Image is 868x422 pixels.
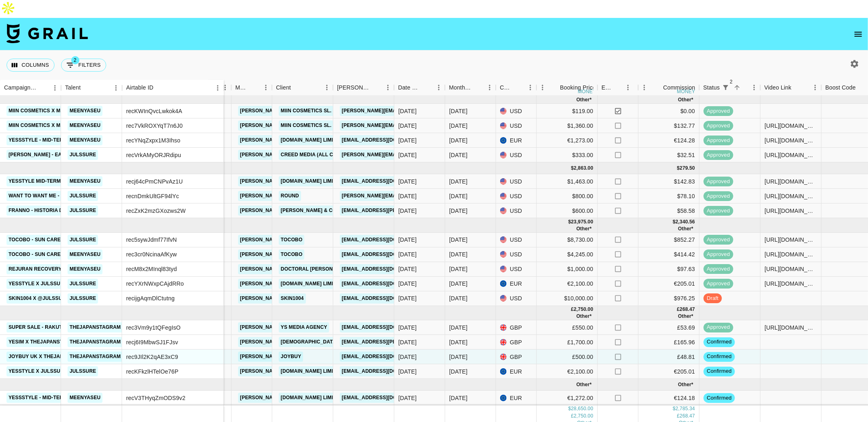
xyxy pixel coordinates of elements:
div: Grail Platform ID [129,80,231,96]
a: julssure [68,293,98,304]
a: Yesstyle Mid-Term (May/June/July/November) [7,176,137,186]
div: GBP [496,320,537,335]
div: $976.25 [638,291,700,306]
div: 279.50 [680,165,695,172]
a: [PERSON_NAME][EMAIL_ADDRESS][PERSON_NAME][DOMAIN_NAME] [238,235,413,245]
div: USD [496,262,537,277]
span: confirmed [704,353,735,361]
a: [PERSON_NAME][EMAIL_ADDRESS][PERSON_NAME][DOMAIN_NAME] [238,249,413,260]
button: Sort [472,82,483,93]
button: Sort [791,82,803,93]
a: [EMAIL_ADDRESS][DOMAIN_NAME] [340,293,431,304]
a: [PERSON_NAME][EMAIL_ADDRESS][PERSON_NAME][DOMAIN_NAME] [238,264,413,274]
button: Sort [248,82,260,93]
div: $852.27 [638,233,700,247]
button: Menu [638,81,650,94]
div: $414.42 [638,247,700,262]
a: Round [279,191,301,201]
div: recKFkzlHTelOe76P [126,367,179,376]
a: Yesstyle x Julssure - SEPTIEMBRE 2025 [7,366,119,376]
div: £53.69 [638,320,700,335]
div: Jun '25 [449,122,468,130]
div: £48.81 [638,350,700,364]
button: Sort [153,82,165,94]
div: £1,700.00 [537,335,598,350]
div: recYXrNWxpCAjdRRo [126,280,184,288]
div: 2,340.56 [676,219,695,225]
div: £ [571,306,574,313]
button: Menu [110,82,122,94]
div: £165.96 [638,335,700,350]
div: €1,272.00 [537,391,598,405]
div: $119.00 [537,104,598,118]
div: https://www.youtube.com/watch?v=OxokWu1dKuU&t=391s [765,122,817,130]
div: EUR [496,364,537,379]
button: Menu [321,81,333,94]
div: $10,000.00 [537,291,598,306]
div: Talent [65,80,81,96]
div: $ [571,165,574,172]
div: Month Due [445,80,496,96]
div: Talent [61,80,122,96]
span: 2 [71,56,79,64]
div: USD [496,118,537,133]
button: Sort [81,82,92,94]
div: USD [496,247,537,262]
a: [PERSON_NAME][EMAIL_ADDRESS][PERSON_NAME][DOMAIN_NAME] [238,135,413,145]
div: £500.00 [537,350,598,364]
a: MIIN COSMETICS SL. [279,106,334,116]
div: €205.01 [638,364,700,379]
div: rec9JIl2K2qAE3xC9 [126,353,178,361]
span: € 205.01 [678,313,693,319]
div: https://www.tiktok.com/@julssure/photo/7528067243196828935 [765,207,817,215]
a: [PERSON_NAME][EMAIL_ADDRESS][PERSON_NAME][DOMAIN_NAME] [238,106,413,116]
div: Jun '25 [449,107,468,115]
span: approved [704,280,733,288]
div: https://www.instagram.com/p/DK74LnFIuKD/ [765,151,817,159]
a: [PERSON_NAME][EMAIL_ADDRESS][DOMAIN_NAME] [340,120,472,131]
span: confirmed [704,338,735,346]
button: Menu [748,81,760,94]
div: recZxK2mzGXozws2W [126,207,186,215]
div: £550.00 [537,320,598,335]
a: Miin Cosmetics x Meenyaseu (First collaboration) - EXPENSE [7,106,181,116]
button: Menu [483,81,496,94]
a: TOCOBO [279,249,304,260]
a: [PERSON_NAME][EMAIL_ADDRESS][PERSON_NAME][DOMAIN_NAME] [238,279,413,289]
div: 15/5/2025 [398,107,417,115]
div: Expenses: Remove Commission? [597,80,638,96]
div: 17/7/2025 [398,207,417,215]
button: Sort [291,82,302,93]
a: [PERSON_NAME][EMAIL_ADDRESS][PERSON_NAME][DOMAIN_NAME] [238,322,413,332]
span: confirmed [704,367,735,375]
a: julssure [68,206,98,216]
button: Menu [433,81,445,94]
button: Menu [809,81,821,94]
a: YessStyle - Mid-Term - JUNE [7,135,87,145]
a: [EMAIL_ADDRESS][DOMAIN_NAME] [340,279,431,289]
a: [EMAIL_ADDRESS][DOMAIN_NAME] [340,264,431,274]
div: recj64cPmCNPvAz1U [126,177,183,186]
button: Sort [421,82,433,93]
div: Aug '25 [449,294,468,302]
a: TOCOBO - Sun Care Press Kit campaign [7,249,119,260]
div: $97.63 [638,262,700,277]
div: EUR [496,133,537,148]
a: [EMAIL_ADDRESS][DOMAIN_NAME] [340,176,431,186]
span: approved [704,236,733,244]
div: 4/7/2025 [398,236,417,244]
img: Grail Talent [7,24,88,43]
div: Status [703,80,720,96]
button: Sort [513,82,524,93]
span: € 1,273.00 [576,97,592,103]
span: approved [704,151,733,159]
div: Sep '25 [449,338,468,346]
div: Manager [231,80,272,96]
div: 25/6/2025 [398,294,417,302]
div: $32.51 [638,148,700,162]
div: $142.83 [638,174,700,189]
div: Boost Code [825,80,856,96]
a: [DOMAIN_NAME] LIMITED [279,366,345,376]
span: approved [704,251,733,258]
div: $8,730.00 [537,233,598,247]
